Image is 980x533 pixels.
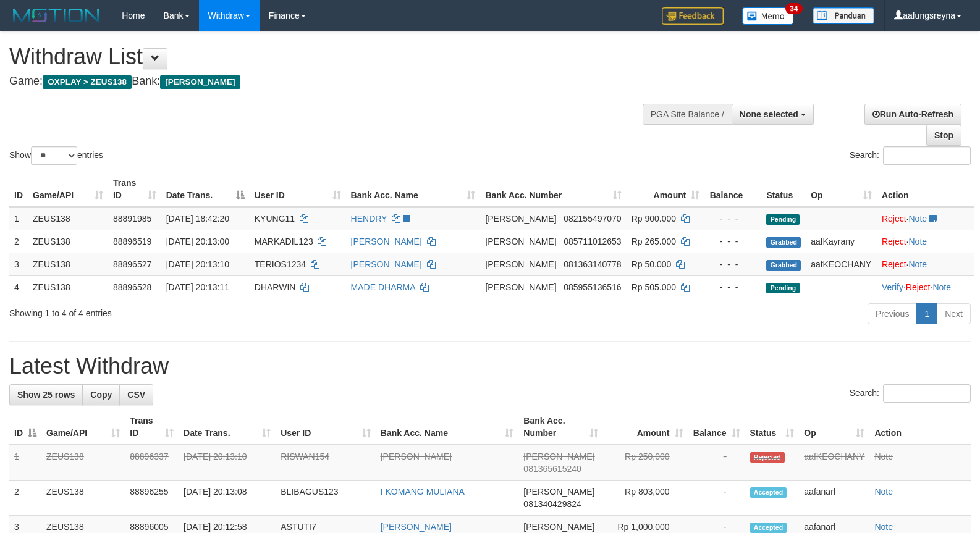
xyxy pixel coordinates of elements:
[166,214,229,224] span: [DATE] 18:42:20
[9,481,41,516] td: 2
[351,214,387,224] a: HENDRY
[255,214,295,224] span: KYUNG11
[9,146,103,165] label: Show entries
[850,146,971,165] label: Search:
[9,302,399,319] div: Showing 1 to 4 of 4 entries
[750,523,787,533] span: Accepted
[523,464,581,474] span: Copy 081365615240 to clipboard
[564,259,621,269] span: Copy 081363140778 to clipboard
[381,487,465,497] a: I KOMANG MULIANA
[113,282,151,292] span: 88896528
[166,237,229,246] span: [DATE] 20:13:00
[877,230,974,253] td: ·
[9,384,83,405] a: Show 25 rows
[108,172,161,207] th: Trans ID: activate to sort column ascending
[255,282,296,292] span: DHARWIN
[632,259,672,269] span: Rp 50.000
[113,237,151,246] span: 88896519
[179,445,276,481] td: [DATE] 20:13:10
[906,282,931,292] a: Reject
[643,104,732,125] div: PGA Site Balance /
[882,214,906,224] a: Reject
[9,207,28,230] td: 1
[883,384,971,403] input: Search:
[813,7,874,24] img: panduan.png
[932,282,951,292] a: Note
[709,212,756,225] div: - - -
[874,487,893,497] a: Note
[806,230,877,253] td: aafKayrany
[351,259,422,269] a: [PERSON_NAME]
[381,522,452,532] a: [PERSON_NAME]
[785,3,802,14] span: 34
[9,445,41,481] td: 1
[381,451,452,461] a: [PERSON_NAME]
[740,109,798,119] span: None selected
[376,409,519,445] th: Bank Acc. Name: activate to sort column ascending
[688,445,745,481] td: -
[523,522,594,532] span: [PERSON_NAME]
[882,237,906,246] a: Reject
[518,409,603,445] th: Bank Acc. Number: activate to sort column ascending
[41,481,125,516] td: ZEUS138
[28,230,108,253] td: ZEUS138
[882,259,906,269] a: Reject
[276,409,376,445] th: User ID: activate to sort column ascending
[41,445,125,481] td: ZEUS138
[276,481,376,516] td: BLIBAGUS123
[632,214,676,224] span: Rp 900.000
[31,146,77,165] select: Showentries
[688,409,745,445] th: Balance: activate to sort column ascending
[799,445,869,481] td: aafKEOCHANY
[709,235,756,248] div: - - -
[806,172,877,207] th: Op: activate to sort column ascending
[799,481,869,516] td: aafanarl
[627,172,705,207] th: Amount: activate to sort column ascending
[688,481,745,516] td: -
[485,259,556,269] span: [PERSON_NAME]
[351,237,422,246] a: [PERSON_NAME]
[632,237,676,246] span: Rp 265.000
[564,214,621,224] span: Copy 082155497070 to clipboard
[9,354,971,379] h1: Latest Withdraw
[909,259,927,269] a: Note
[603,409,688,445] th: Amount: activate to sort column ascending
[28,172,108,207] th: Game/API: activate to sort column ascending
[742,7,794,25] img: Button%20Memo.svg
[9,6,103,25] img: MOTION_logo.png
[850,384,971,403] label: Search:
[351,282,415,292] a: MADE DHARMA
[485,237,556,246] span: [PERSON_NAME]
[28,207,108,230] td: ZEUS138
[704,172,761,207] th: Balance
[9,75,641,88] h4: Game: Bank:
[766,214,800,225] span: Pending
[9,44,641,69] h1: Withdraw List
[250,172,346,207] th: User ID: activate to sort column ascending
[709,258,756,271] div: - - -
[877,253,974,275] td: ·
[113,214,151,224] span: 88891985
[877,207,974,230] td: ·
[799,409,869,445] th: Op: activate to sort column ascending
[632,282,676,292] span: Rp 505.000
[883,146,971,165] input: Search:
[9,230,28,253] td: 2
[28,275,108,298] td: ZEUS138
[874,451,893,461] a: Note
[766,237,801,248] span: Grabbed
[761,172,806,207] th: Status
[127,390,145,400] span: CSV
[523,451,594,461] span: [PERSON_NAME]
[166,282,229,292] span: [DATE] 20:13:11
[864,104,961,125] a: Run Auto-Refresh
[485,214,556,224] span: [PERSON_NAME]
[869,409,971,445] th: Action
[346,172,481,207] th: Bank Acc. Name: activate to sort column ascending
[882,282,903,292] a: Verify
[709,281,756,293] div: - - -
[603,445,688,481] td: Rp 250,000
[255,259,306,269] span: TERIOS1234
[113,259,151,269] span: 88896527
[745,409,800,445] th: Status: activate to sort column ascending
